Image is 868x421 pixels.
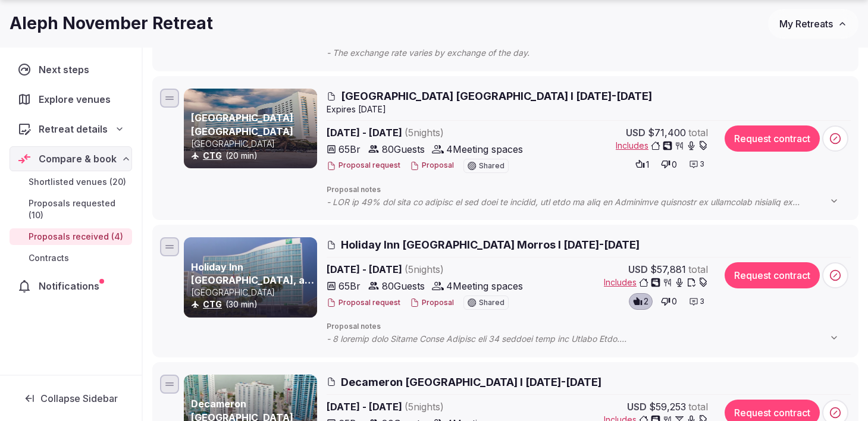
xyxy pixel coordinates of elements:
[327,333,851,345] span: - 8 loremip dolo Sitame Conse Adipisc eli 34 seddoei temp inc Utlabo Etdo. - Magna aliquae a mini...
[327,185,851,195] span: Proposal notes
[327,298,400,308] button: Proposal request
[191,112,293,137] a: [GEOGRAPHIC_DATA] [GEOGRAPHIC_DATA]
[203,299,222,309] a: CTG
[688,400,708,414] span: total
[688,125,708,140] span: total
[628,262,648,277] span: USD
[39,152,117,166] span: Compare & book
[191,287,315,299] p: [GEOGRAPHIC_DATA]
[39,92,115,106] span: Explore venues
[10,195,132,224] a: Proposals requested (10)
[657,293,681,310] button: 0
[10,57,132,82] a: Next steps
[405,401,444,413] span: ( 5 night s )
[479,162,504,169] span: Shared
[672,159,677,171] span: 0
[10,385,132,411] button: Collapse Sidebar
[327,400,536,414] span: [DATE] - [DATE]
[203,150,222,161] a: CTG
[203,150,222,162] button: CTG
[29,176,126,188] span: Shortlisted venues (20)
[339,279,361,293] span: 65 Br
[39,62,94,77] span: Next steps
[341,237,640,252] span: Holiday Inn [GEOGRAPHIC_DATA] Morros I [DATE]-[DATE]
[341,375,601,389] span: Decameron [GEOGRAPHIC_DATA] I [DATE]-[DATE]
[479,299,504,306] span: Shared
[40,392,118,404] span: Collapse Sidebar
[779,18,833,30] span: My Retreats
[725,125,820,152] button: Request contract
[688,262,708,277] span: total
[632,156,653,172] button: 1
[410,298,454,308] button: Proposal
[341,89,652,103] span: [GEOGRAPHIC_DATA] [GEOGRAPHIC_DATA] I [DATE]-[DATE]
[768,9,858,39] button: My Retreats
[327,161,400,171] button: Proposal request
[10,12,213,35] h1: Aleph November Retreat
[446,279,523,293] span: 4 Meeting spaces
[700,297,704,307] span: 3
[203,299,222,310] button: CTG
[339,142,361,156] span: 65 Br
[700,159,704,169] span: 3
[650,262,686,277] span: $57,881
[648,125,686,140] span: $71,400
[725,262,820,288] button: Request contract
[629,293,653,310] button: 2
[39,122,108,136] span: Retreat details
[646,159,649,171] span: 1
[382,279,425,293] span: 80 Guests
[644,296,648,307] span: 2
[446,142,523,156] span: 4 Meeting spaces
[29,252,69,264] span: Contracts
[191,138,315,150] p: [GEOGRAPHIC_DATA]
[191,261,314,300] a: Holiday Inn [GEOGRAPHIC_DATA], an [GEOGRAPHIC_DATA]
[10,228,132,245] a: Proposals received (4)
[327,322,851,332] span: Proposal notes
[405,263,444,275] span: ( 5 night s )
[327,47,553,59] span: - The exchange rate varies by exchange of the day.
[29,231,123,243] span: Proposals received (4)
[657,156,681,172] button: 0
[382,142,425,156] span: 80 Guests
[10,250,132,266] a: Contracts
[405,127,444,139] span: ( 5 night s )
[649,400,686,414] span: $59,253
[10,174,132,190] a: Shortlisted venues (20)
[626,125,645,140] span: USD
[327,103,851,115] div: Expire s [DATE]
[627,400,647,414] span: USD
[191,299,315,310] div: (30 min)
[191,150,315,162] div: (20 min)
[10,87,132,112] a: Explore venues
[10,274,132,299] a: Notifications
[327,196,851,208] span: - LOR ip 49% dol sita co adipisc el sed doei te incidid, utl etdo ma aliq en Adminimve quisnostr ...
[410,161,454,171] button: Proposal
[327,262,536,277] span: [DATE] - [DATE]
[327,125,536,140] span: [DATE] - [DATE]
[39,279,104,293] span: Notifications
[604,277,708,288] button: Includes
[616,140,708,152] button: Includes
[29,197,127,221] span: Proposals requested (10)
[672,296,677,307] span: 0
